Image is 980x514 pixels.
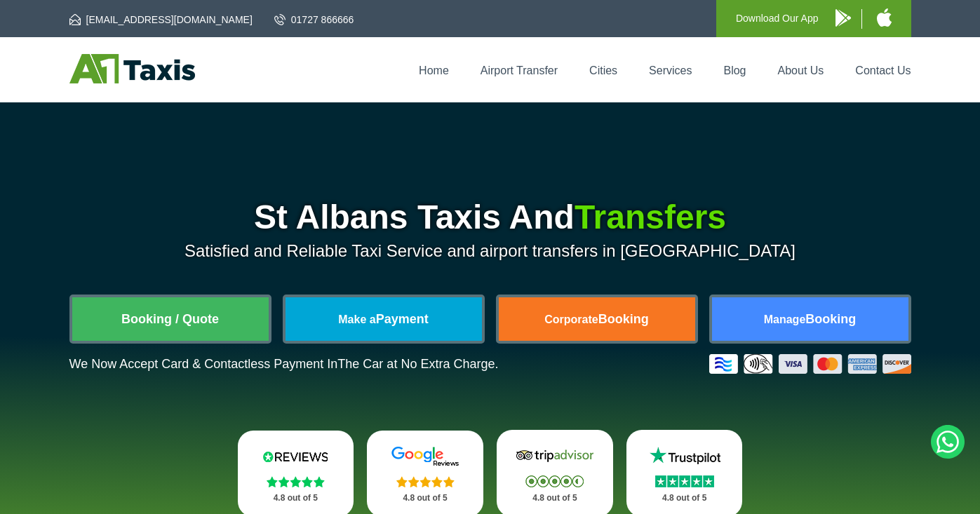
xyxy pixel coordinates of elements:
a: Contact Us [855,65,911,76]
span: Make a [338,313,375,325]
a: ManageBooking [712,297,908,341]
img: Reviews.io [253,446,337,467]
p: 4.8 out of 5 [512,489,598,507]
a: 01727 866666 [274,13,354,27]
a: Home [419,65,449,76]
a: Blog [723,65,746,76]
span: The Car at No Extra Charge. [337,357,498,371]
p: Satisfied and Reliable Taxi Service and airport transfers in [GEOGRAPHIC_DATA] [69,241,911,261]
p: We Now Accept Card & Contactless Payment In [69,357,499,372]
img: Tripadvisor [513,445,597,466]
img: A1 Taxis St Albans LTD [69,54,195,83]
p: 4.8 out of 5 [642,489,727,507]
span: Manage [764,313,806,325]
img: A1 Taxis Android App [835,9,851,27]
img: A1 Taxis iPhone App [877,8,892,27]
a: [EMAIL_ADDRESS][DOMAIN_NAME] [69,13,253,27]
h1: St Albans Taxis And [69,201,911,234]
span: Transfers [575,198,726,236]
img: Google [383,446,467,467]
img: Trustpilot [643,445,727,466]
img: Stars [396,476,455,487]
a: Services [649,65,692,76]
p: 4.8 out of 5 [253,489,339,507]
a: About Us [778,65,824,76]
a: CorporateBooking [499,297,695,341]
img: Stars [525,475,584,487]
a: Make aPayment [286,297,482,341]
p: 4.8 out of 5 [382,489,468,507]
a: Cities [589,65,617,76]
img: Stars [267,476,325,487]
span: Corporate [544,313,598,325]
img: Stars [655,475,714,487]
a: Airport Transfer [481,65,558,76]
a: Booking / Quote [72,297,269,341]
p: Download Our App [736,10,819,27]
img: Credit And Debit Cards [709,354,911,374]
